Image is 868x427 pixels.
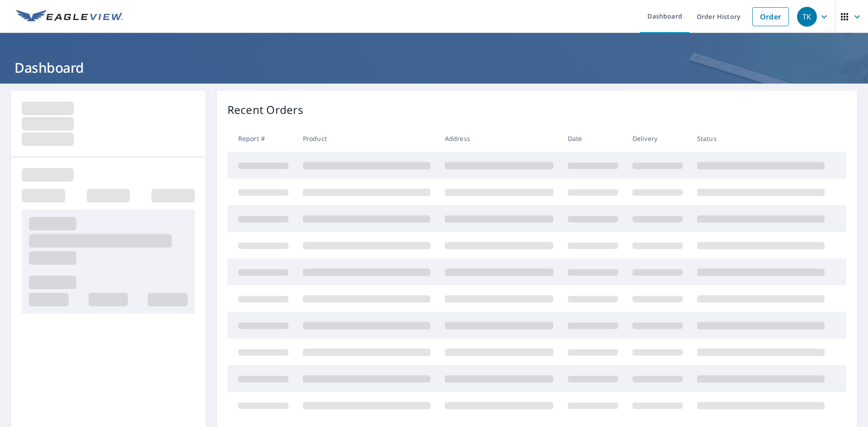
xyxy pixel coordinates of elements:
h1: Dashboard [11,58,857,77]
a: Order [752,7,789,26]
th: Report # [227,125,296,152]
th: Delivery [625,125,690,152]
p: Recent Orders [227,102,303,118]
img: EV Logo [16,10,123,23]
th: Date [561,125,625,152]
th: Address [438,125,561,152]
div: TK [797,7,817,27]
th: Status [690,125,832,152]
th: Product [296,125,438,152]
